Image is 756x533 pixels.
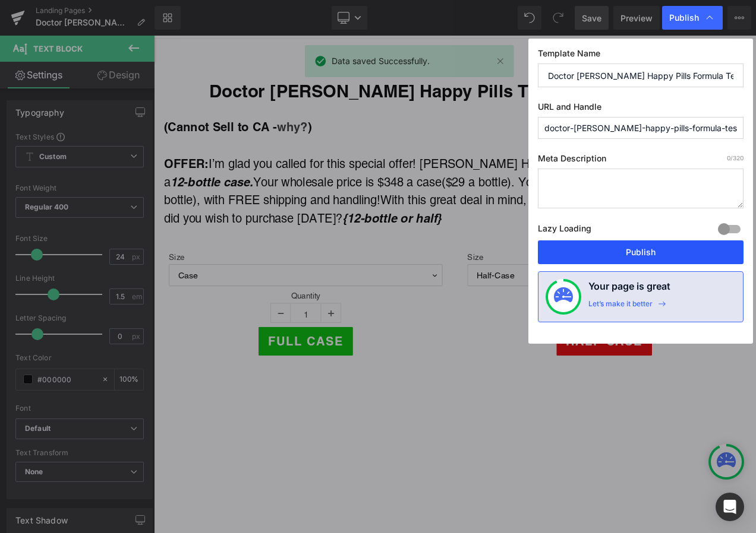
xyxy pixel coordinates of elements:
[12,144,65,161] strong: OFFER:
[492,357,584,373] span: Half Case
[136,357,226,373] span: Full case
[538,101,744,117] label: URL and Handle
[12,54,707,79] h1: Doctor [PERSON_NAME] Happy Pills Test - Script and Offer
[588,299,653,315] div: Let’s make it better
[538,153,744,169] label: Meta Description
[727,154,744,161] span: /320
[374,259,701,273] label: Size
[125,348,238,382] button: Full case
[669,12,699,23] span: Publish
[554,287,573,306] img: onboarding-status.svg
[374,305,701,319] label: Quantity
[18,259,345,273] label: Size
[18,305,345,319] label: Quantity
[548,166,609,183] i: half case
[147,100,184,117] a: why?
[12,188,689,226] span: With this great deal in mind, which case of the Happy Pills Formula did you wish to purchase [DATE]?
[20,166,118,183] i: 12-bottle case.
[538,240,744,264] button: Publish
[727,154,730,161] span: 0
[225,210,344,226] i: {12-bottle or half}
[12,100,188,117] strong: (Cannot Sell to CA - )
[716,493,744,521] div: Open Intercom Messenger
[481,348,595,382] button: Half Case
[538,221,591,240] label: Lazy Loading
[12,142,707,229] div: I’m glad you called for this special offer! [PERSON_NAME] Happy Pills Formula is sold wholesale i...
[588,279,670,299] h4: Your page is great
[538,48,744,64] label: Template Name
[344,167,460,183] span: ($29 a bottle). You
